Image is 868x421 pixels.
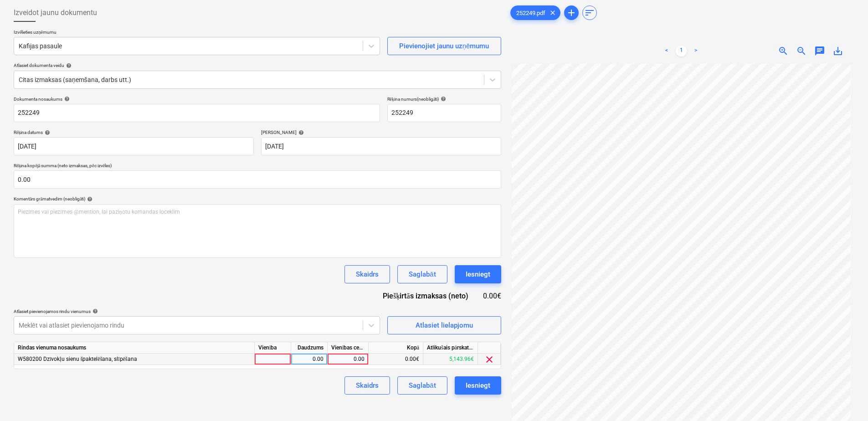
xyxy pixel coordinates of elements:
p: Izvēlieties uzņēmumu [14,29,380,37]
button: Skaidrs [344,376,390,395]
button: Saglabāt [397,265,447,283]
button: Iesniegt [455,376,501,395]
span: help [91,308,98,314]
div: Daudzums [291,342,328,354]
span: help [62,96,70,102]
button: Pievienojiet jaunu uzņēmumu [387,37,501,55]
div: Dokumenta nosaukums [14,96,380,102]
div: 0.00€ [483,291,501,301]
a: Previous page [661,46,672,56]
span: help [43,130,50,135]
div: Skaidrs [356,380,379,391]
div: Rindas vienuma nosaukums [14,342,255,354]
span: save_alt [832,46,843,56]
div: [PERSON_NAME] [261,129,501,135]
input: Rēķina datums nav norādīts [14,137,254,155]
span: zoom_in [778,46,789,56]
button: Skaidrs [344,265,390,283]
span: add [566,7,577,18]
div: Kopā [369,342,423,354]
div: Saglabāt [409,380,436,391]
span: help [64,63,72,68]
span: chat [814,46,825,56]
div: Saglabāt [409,268,436,280]
div: Rēķina datums [14,129,254,135]
div: Atlikušais pārskatītais budžets [423,342,478,354]
button: Saglabāt [397,376,447,395]
button: Iesniegt [455,265,501,283]
span: 252249.pdf [511,10,551,16]
div: 5,143.96€ [423,354,478,365]
span: W580200 Dzīvokļu sienu špaktelēšana, slīpēšana [18,356,137,362]
p: Rēķina kopējā summa (neto izmaksas, pēc izvēles) [14,163,501,170]
div: Rēķina numurs (neobligāti) [387,96,501,102]
span: help [85,196,92,202]
div: Skaidrs [356,268,379,280]
a: Page 1 is your current page [676,46,687,56]
div: Iesniegt [466,268,490,280]
iframe: Chat Widget [822,377,868,421]
div: Komentārs grāmatvedim (neobligāti) [14,196,501,202]
div: Piešķirtās izmaksas (neto) [375,291,483,301]
div: Iesniegt [466,380,490,391]
span: help [297,130,304,135]
div: Vienības cena [328,342,369,354]
div: Atlasiet dokumenta veidu [14,62,501,68]
div: Pievienojiet jaunu uzņēmumu [399,40,489,52]
span: Izveidot jaunu dokumentu [14,7,97,18]
input: Rēķina kopējā summa (neto izmaksas, pēc izvēles) [14,170,501,189]
span: clear [547,7,558,18]
input: Rēķina numurs [387,104,501,122]
div: Vienība [255,342,291,354]
input: Izpildes datums nav norādīts [261,137,501,155]
a: Next page [690,46,701,56]
div: 0.00 [295,354,324,365]
div: 0.00 [331,354,365,365]
input: Dokumenta nosaukums [14,104,380,122]
button: Atlasiet lielapjomu [387,316,501,334]
span: sort [584,7,595,18]
div: Atlasiet lielapjomu [416,319,473,331]
div: 252249.pdf [510,5,560,20]
div: 0.00€ [369,354,423,365]
span: help [439,96,446,102]
span: clear [484,354,495,365]
span: zoom_out [796,46,807,56]
div: Atlasiet pievienojamos rindu vienumus [14,308,380,314]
